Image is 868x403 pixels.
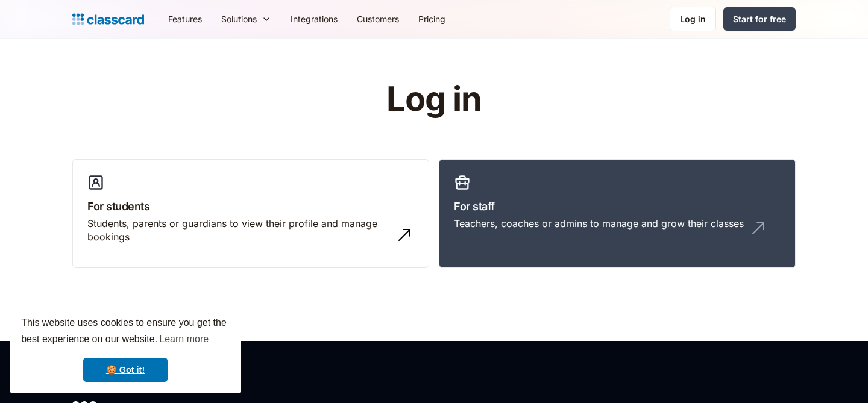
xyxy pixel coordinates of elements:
a: For staffTeachers, coaches or admins to manage and grow their classes [439,159,796,269]
div: Solutions [221,13,257,25]
a: Customers [347,5,409,33]
a: learn more about cookies [157,330,210,348]
a: home [72,11,144,28]
a: Integrations [281,5,347,33]
div: Log in [680,13,706,25]
a: Features [159,5,212,33]
h1: Log in [243,81,626,118]
a: Pricing [409,5,455,33]
div: cookieconsent [10,304,241,393]
div: Solutions [212,5,281,33]
a: Start for free [723,7,796,31]
a: dismiss cookie message [83,358,168,382]
a: For studentsStudents, parents or guardians to view their profile and manage bookings [72,159,429,269]
div: Students, parents or guardians to view their profile and manage bookings [87,217,390,244]
div: Teachers, coaches or admins to manage and grow their classes [454,217,744,230]
span: This website uses cookies to ensure you get the best experience on our website. [21,316,230,348]
h3: For staff [454,198,781,214]
div: Start for free [733,13,786,25]
a: Log in [670,7,716,31]
h3: For students [87,198,414,214]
